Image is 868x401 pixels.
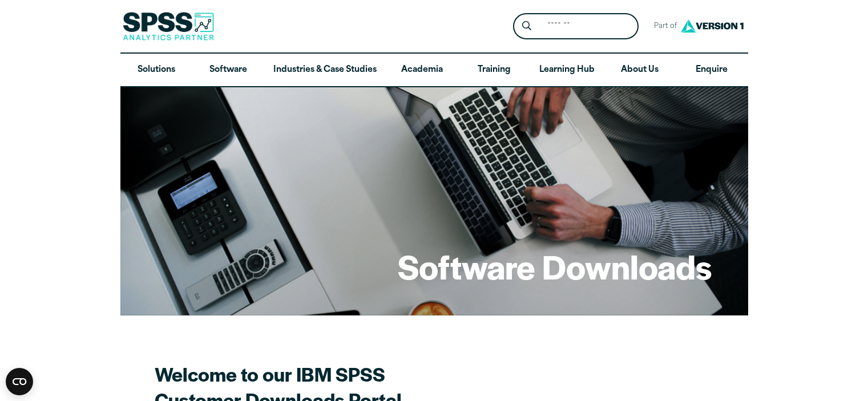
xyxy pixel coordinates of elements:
[6,368,33,395] button: Open CMP widget
[648,18,678,35] span: Part of
[604,54,676,87] a: About Us
[264,54,386,87] a: Industries & Case Studies
[516,16,537,37] button: Search magnifying glass icon
[386,54,458,87] a: Academia
[678,15,746,37] img: Version1 Logo
[676,54,748,87] a: Enquire
[123,12,214,40] img: SPSS Analytics Partner
[120,54,748,87] nav: Desktop version of site main menu
[530,54,604,87] a: Learning Hub
[120,54,192,87] a: Solutions
[458,54,530,87] a: Training
[513,13,639,40] form: Site Header Search Form
[398,244,712,289] h1: Software Downloads
[522,21,531,31] svg: Search magnifying glass icon
[192,54,264,87] a: Software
